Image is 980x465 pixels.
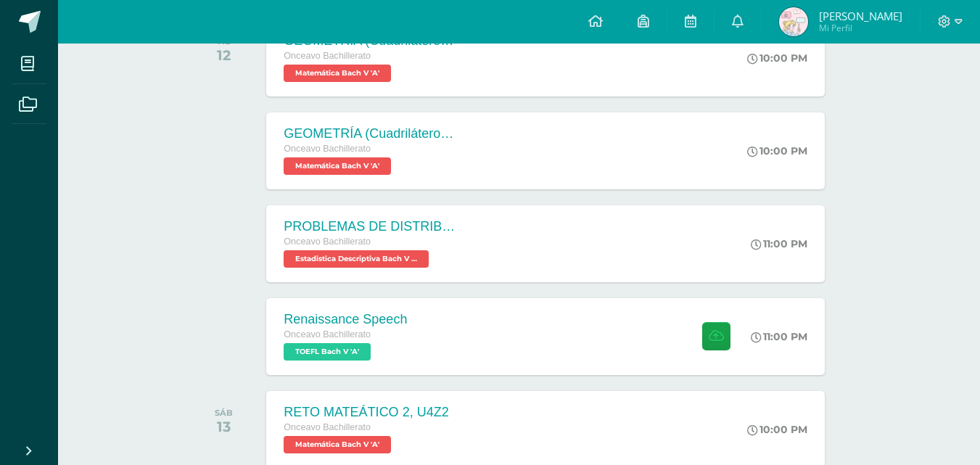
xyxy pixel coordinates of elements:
div: PROBLEMAS DE DISTRIBUCIÓN NORMAL [284,219,458,234]
div: GEOMETRÍA (Cuadriláteros ) (2) [284,126,458,141]
div: 10:00 PM [747,52,807,65]
div: Renaissance Speech [284,312,407,327]
div: 10:00 PM [747,423,807,436]
span: Mi Perfil [819,22,902,34]
span: Estadistica Descriptiva Bach V 'A' [284,250,429,268]
span: Onceavo Bachillerato [284,422,371,432]
span: Onceavo Bachillerato [284,51,371,61]
span: Onceavo Bachillerato [284,236,371,247]
span: Matemática Bach V 'A' [284,436,391,453]
span: [PERSON_NAME] [819,9,902,23]
div: 13 [215,418,233,435]
span: Matemática Bach V 'A' [284,157,391,175]
div: SÁB [215,408,233,418]
img: b503dfbe7b5392f0fb8a655e01e0675b.png [779,7,808,36]
div: 12 [216,46,231,64]
div: 11:00 PM [751,237,807,250]
span: Matemática Bach V 'A' [284,65,391,82]
span: Onceavo Bachillerato [284,144,371,154]
span: Onceavo Bachillerato [284,329,371,340]
div: 10:00 PM [747,144,807,157]
span: TOEFL Bach V 'A' [284,343,371,361]
div: 11:00 PM [751,330,807,343]
div: RETO MATEÁTICO 2, U4Z2 [284,405,448,420]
